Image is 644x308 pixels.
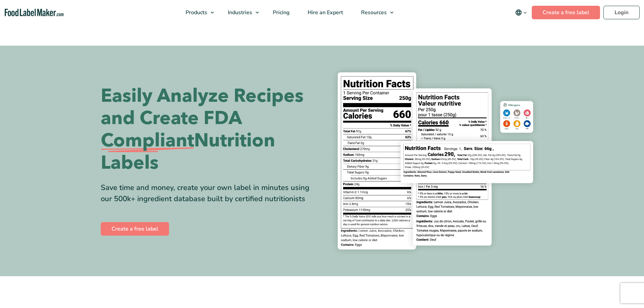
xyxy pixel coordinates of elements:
[184,9,208,16] span: Products
[603,6,640,19] a: Login
[101,85,317,174] h1: Easily Analyze Recipes and Create FDA Nutrition Labels
[101,129,194,152] span: Compliant
[226,9,253,16] span: Industries
[359,9,387,16] span: Resources
[101,222,169,236] a: Create a free label
[532,6,600,19] a: Create a free label
[101,182,317,205] div: Save time and money, create your own label in minutes using our 500k+ ingredient database built b...
[306,9,344,16] span: Hire an Expert
[271,9,290,16] span: Pricing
